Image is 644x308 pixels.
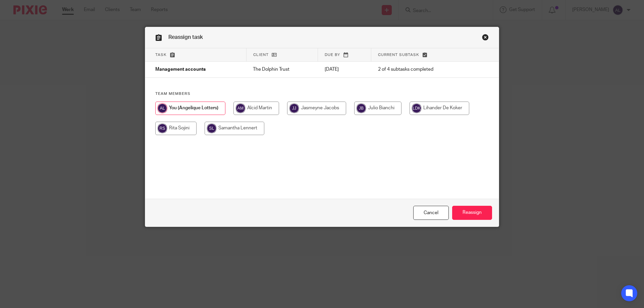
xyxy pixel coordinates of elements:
[371,62,470,78] td: 2 of 4 subtasks completed
[155,67,206,72] span: Management accounts
[325,53,340,57] span: Due by
[253,53,269,57] span: Client
[155,91,489,97] h4: Team members
[325,66,365,73] p: [DATE]
[482,34,489,43] a: Close this dialog window
[452,206,492,220] input: Reassign
[253,66,311,73] p: The Dolphin Trust
[155,53,167,57] span: Task
[413,206,449,220] a: Close this dialog window
[378,53,419,57] span: Current subtask
[168,35,203,40] span: Reassign task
